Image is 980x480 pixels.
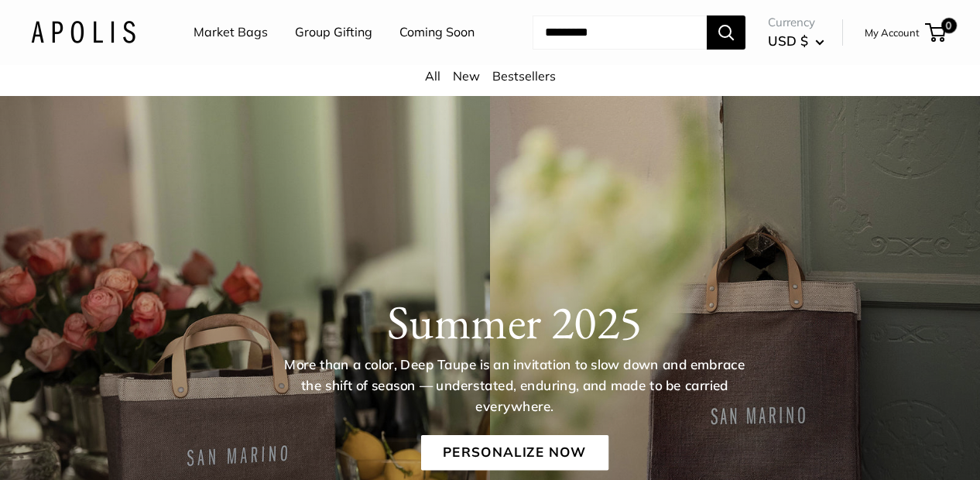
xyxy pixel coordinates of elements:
a: Bestsellers [492,68,556,84]
span: Currency [768,12,824,33]
span: 0 [941,18,957,33]
img: Apolis [31,21,135,43]
p: More than a color, Deep Taupe is an invitation to slow down and embrace the shift of season — und... [276,355,754,417]
a: Coming Soon [399,21,475,44]
a: 0 [927,23,946,42]
a: My Account [865,23,920,42]
h1: Summer 2025 [78,293,951,349]
button: USD $ [768,29,824,53]
a: New [453,68,480,84]
a: Market Bags [194,21,268,44]
a: All [425,68,440,84]
span: USD $ [768,33,808,49]
input: Search... [533,15,707,50]
a: Group Gifting [295,21,372,44]
a: Personalize Now [421,435,608,471]
button: Search [707,15,745,50]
